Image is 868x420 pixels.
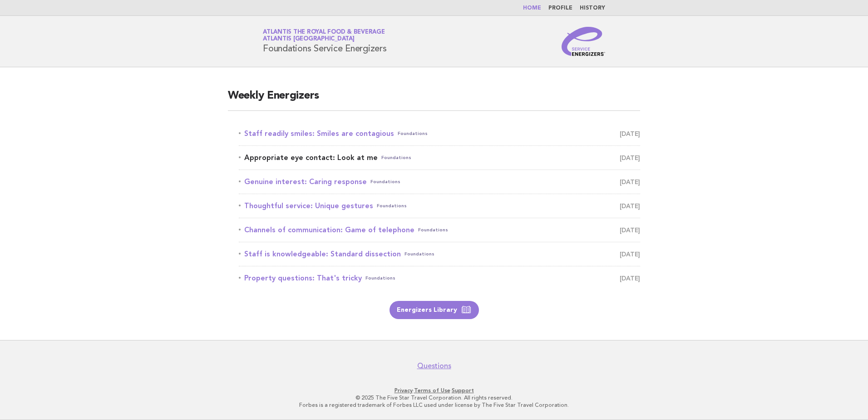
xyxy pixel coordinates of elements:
[239,175,640,188] a: Genuine interest: Caring responseFoundations [DATE]
[620,248,640,260] span: [DATE]
[620,272,640,285] span: [DATE]
[417,361,451,370] a: Questions
[620,175,640,188] span: [DATE]
[239,127,640,140] a: Staff readily smiles: Smiles are contagiousFoundations [DATE]
[390,301,479,319] a: Energizers Library
[398,127,428,140] span: Foundations
[263,30,387,53] h1: Foundations Service Energizers
[414,387,450,394] a: Terms of Use
[523,5,541,11] a: Home
[381,151,411,164] span: Foundations
[156,394,712,401] p: © 2025 The Five Star Travel Corporation. All rights reserved.
[239,248,640,260] a: Staff is knowledgeable: Standard dissectionFoundations [DATE]
[239,200,640,212] a: Thoughtful service: Unique gesturesFoundations [DATE]
[562,27,605,56] img: Service Energizers
[580,5,605,11] a: History
[620,200,640,212] span: [DATE]
[239,224,640,236] a: Channels of communication: Game of telephoneFoundations [DATE]
[548,5,572,11] a: Profile
[239,151,640,164] a: Appropriate eye contact: Look at meFoundations [DATE]
[263,36,355,42] span: Atlantis [GEOGRAPHIC_DATA]
[365,272,395,285] span: Foundations
[404,248,434,260] span: Foundations
[239,272,640,285] a: Property questions: That's trickyFoundations [DATE]
[263,29,385,42] a: Atlantis the Royal Food & BeverageAtlantis [GEOGRAPHIC_DATA]
[156,401,712,409] p: Forbes is a registered trademark of Forbes LLC used under license by The Five Star Travel Corpora...
[156,387,712,394] p: · ·
[370,175,400,188] span: Foundations
[395,387,413,394] a: Privacy
[377,200,407,212] span: Foundations
[620,151,640,164] span: [DATE]
[452,387,474,394] a: Support
[418,224,448,236] span: Foundations
[620,127,640,140] span: [DATE]
[620,224,640,236] span: [DATE]
[228,89,640,111] h2: Weekly Energizers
